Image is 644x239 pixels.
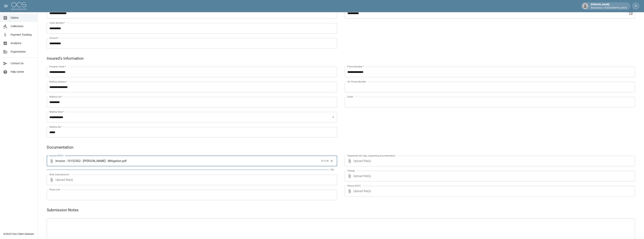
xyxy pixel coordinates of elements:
[347,154,395,157] label: Paperwork (dry logs, supporting documentation)
[331,115,336,120] button: Open
[11,41,34,45] span: Analytics
[591,6,627,10] p: Restoration 1 of [GEOGRAPHIC_DATA]
[353,186,625,196] span: Upload file(s)
[353,171,625,181] span: Upload file(s)
[49,173,70,176] label: Work Authorization*
[329,158,335,164] button: Clear
[627,9,635,17] button: Choose date, selected date is Jul 25, 2025
[55,175,327,185] span: Upload file(s)
[347,80,366,83] label: Alt. Phone Number
[49,21,65,24] label: Claim Number
[49,188,60,191] label: Photo Link
[353,156,625,166] span: Upload file(s)
[49,110,64,113] label: Mailing State
[347,95,353,98] label: Email
[49,154,64,157] label: Invoice (PDF)*
[331,168,337,172] p: 0%
[49,125,62,128] label: Mailing Zip
[11,16,34,20] span: Claims
[3,232,34,236] div: © 2025 One Claim Solution
[11,33,34,37] span: Payment Tracking
[347,184,361,187] label: Photos (PDF)
[49,95,63,98] label: Mailing City
[321,159,329,163] span: 40.8 kB
[347,65,364,68] label: Phone Number
[2,2,10,10] button: open drawer
[11,50,34,54] span: Organization
[49,80,67,83] label: Mailing Address
[347,169,355,172] label: Testing
[11,70,34,74] span: Help Center
[11,2,26,10] img: ocs-logo-white-transparent.png
[589,3,628,9] div: [PERSON_NAME]
[121,159,127,163] span: . pdf
[49,36,59,40] label: Amount
[11,24,34,28] span: Collections
[11,61,34,65] span: Contact Us
[55,159,121,163] span: Invoice - 10152502 - [PERSON_NAME] - Mitigation
[49,65,66,68] label: Property Owner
